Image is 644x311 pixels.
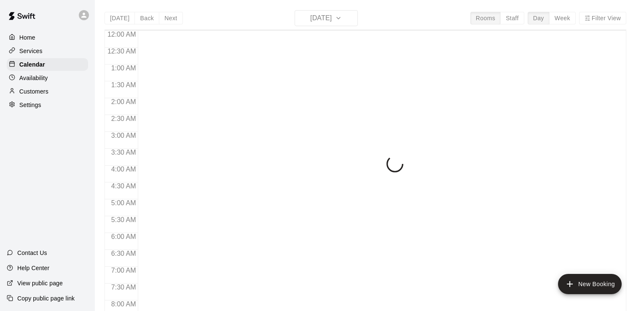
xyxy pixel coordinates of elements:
[109,166,138,173] span: 4:00 AM
[7,45,88,57] a: Services
[109,81,138,88] span: 1:30 AM
[7,72,88,84] a: Availability
[109,98,138,105] span: 2:00 AM
[109,216,138,223] span: 5:30 AM
[17,249,47,257] p: Contact Us
[109,199,138,206] span: 5:00 AM
[19,87,48,96] p: Customers
[7,31,88,44] a: Home
[109,284,138,291] span: 7:30 AM
[7,58,88,71] a: Calendar
[17,294,75,303] p: Copy public page link
[105,48,138,55] span: 12:30 AM
[19,101,41,109] p: Settings
[105,31,138,38] span: 12:00 AM
[19,33,35,42] p: Home
[19,60,45,69] p: Calendar
[109,182,138,190] span: 4:30 AM
[19,74,48,82] p: Availability
[109,300,138,308] span: 8:00 AM
[17,279,63,287] p: View public page
[19,47,43,55] p: Services
[109,149,138,156] span: 3:30 AM
[109,233,138,240] span: 6:00 AM
[7,85,88,98] a: Customers
[17,264,49,272] p: Help Center
[109,132,138,139] span: 3:00 AM
[109,115,138,122] span: 2:30 AM
[7,99,88,111] a: Settings
[109,250,138,257] span: 6:30 AM
[109,267,138,274] span: 7:00 AM
[109,64,138,72] span: 1:00 AM
[558,274,622,294] button: add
